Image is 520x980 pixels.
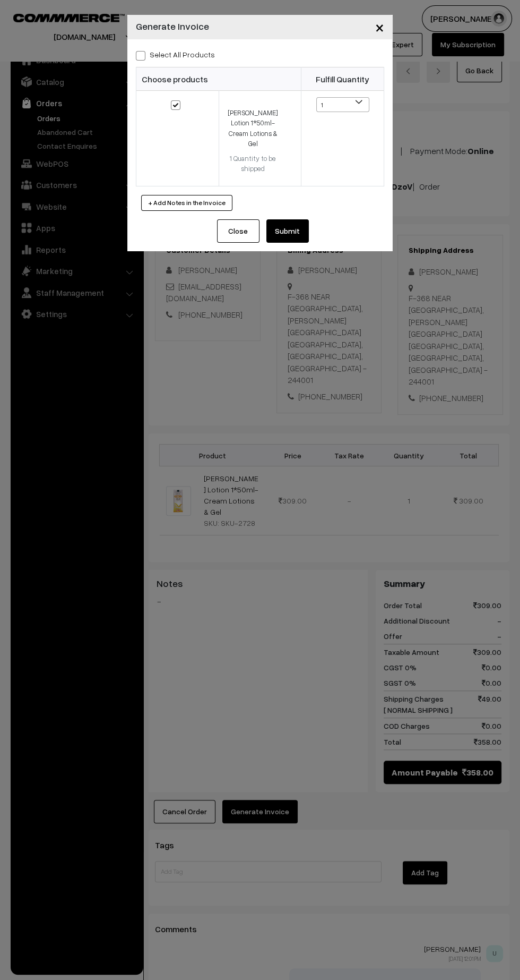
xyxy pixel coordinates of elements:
[136,67,301,91] th: Choose products
[226,154,281,174] div: 1 Quantity to be shipped
[226,108,281,149] div: [PERSON_NAME] Lotion 1*50ml-Cream Lotions & Gel
[301,67,384,91] th: Fulfill Quantity
[217,219,259,243] button: Close
[136,49,215,60] label: Select all Products
[316,97,369,112] span: 1
[375,17,384,37] span: ×
[136,19,209,33] h4: Generate Invoice
[317,98,369,113] span: 1
[141,195,232,211] button: + Add Notes in the Invoice
[266,219,309,243] button: Submit
[367,11,393,44] button: Close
